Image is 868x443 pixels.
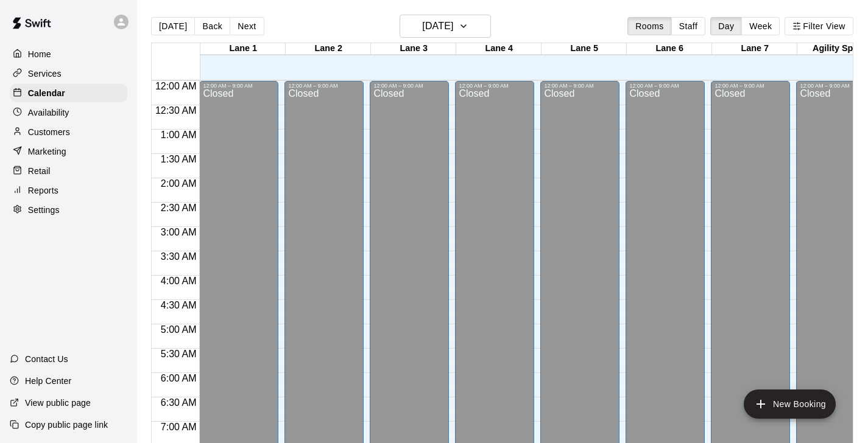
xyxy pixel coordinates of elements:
span: 2:00 AM [158,178,200,189]
button: Next [230,17,264,35]
a: Home [10,45,127,63]
p: Calendar [28,87,65,99]
span: 3:30 AM [158,251,200,262]
a: Marketing [10,142,127,161]
span: 5:00 AM [158,324,200,335]
p: Availability [28,106,69,119]
span: 12:30 AM [152,105,200,116]
h6: [DATE] [422,18,453,35]
div: 12:00 AM – 9:00 AM [629,83,701,89]
span: 6:30 AM [158,397,200,408]
span: 2:30 AM [158,203,200,213]
a: Services [10,65,127,83]
div: Lane 2 [286,43,371,55]
a: Settings [10,201,127,219]
div: 12:00 AM – 9:00 AM [459,83,531,89]
p: View public page [25,397,91,409]
div: 12:00 AM – 9:00 AM [373,83,445,89]
span: 12:00 AM [152,81,200,91]
div: Lane 1 [200,43,286,55]
span: 1:00 AM [158,130,200,140]
div: 12:00 AM – 9:00 AM [715,83,786,89]
span: 6:00 AM [158,373,200,383]
p: Marketing [28,145,66,158]
div: Lane 5 [542,43,627,55]
button: Filter View [785,17,853,35]
button: [DATE] [400,15,491,38]
p: Services [28,68,62,80]
p: Customers [28,126,70,138]
a: Availability [10,103,127,122]
a: Customers [10,123,127,141]
p: Contact Us [25,353,68,365]
a: Calendar [10,84,127,102]
div: 12:00 AM – 9:00 AM [544,83,616,89]
button: Rooms [627,17,671,35]
button: [DATE] [151,17,195,35]
span: 7:00 AM [158,422,200,432]
p: Help Center [25,375,71,387]
span: 4:00 AM [158,276,200,286]
p: Home [28,48,51,60]
a: Reports [10,181,127,200]
div: Lane 7 [712,43,797,55]
span: 4:30 AM [158,300,200,310]
span: 3:00 AM [158,227,200,237]
button: Day [710,17,742,35]
button: add [744,389,836,419]
p: Retail [28,165,51,177]
button: Staff [671,17,706,35]
a: Retail [10,162,127,180]
div: Lane 3 [371,43,456,55]
div: 12:00 AM – 9:00 AM [203,83,275,89]
div: 12:00 AM – 9:00 AM [288,83,360,89]
span: 1:30 AM [158,154,200,164]
button: Back [194,17,230,35]
button: Week [741,17,780,35]
span: 5:30 AM [158,349,200,359]
div: Lane 4 [456,43,542,55]
p: Copy public page link [25,419,108,431]
div: Lane 6 [627,43,712,55]
p: Reports [28,184,58,197]
p: Settings [28,204,60,216]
